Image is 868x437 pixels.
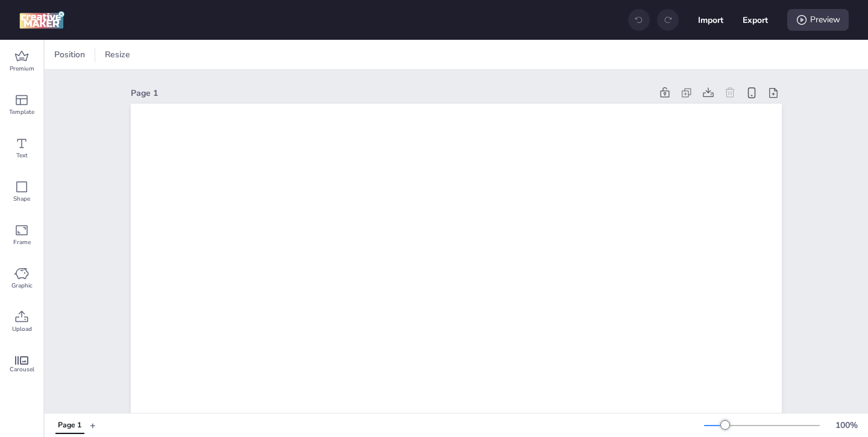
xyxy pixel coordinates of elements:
div: Page 1 [58,420,81,431]
div: Tabs [49,415,90,436]
span: Shape [13,194,30,204]
div: Preview [787,9,849,31]
span: Graphic [11,281,33,291]
span: Premium [10,64,34,74]
span: Text [16,151,28,160]
span: Upload [12,324,32,334]
span: Template [9,107,34,117]
button: + [90,415,96,436]
div: 100 % [832,419,861,432]
span: Carousel [10,365,34,374]
img: logo Creative Maker [19,11,64,29]
div: Page 1 [131,87,652,99]
span: Position [52,48,87,61]
button: Export [743,7,768,33]
span: Frame [13,237,31,247]
span: Resize [102,48,133,61]
button: Import [698,7,723,33]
